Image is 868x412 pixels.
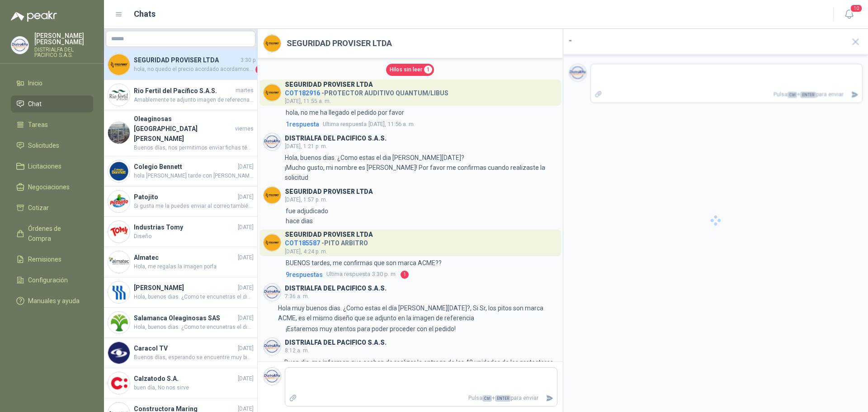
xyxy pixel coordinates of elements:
[264,133,281,150] img: Company Logo
[285,98,331,104] span: [DATE], 11:55 a. m.
[286,270,323,280] span: 9 respuesta s
[28,140,59,150] span: Solicitudes
[264,187,281,204] img: Company Logo
[278,303,557,323] p: Hola muy buenos dias. ¿Como estas el día [PERSON_NAME][DATE]?, Si Sr, los pitos son marca ACME, e...
[238,193,254,201] span: [DATE]
[301,390,542,406] p: Pulsa + para enviar
[104,187,257,217] a: Company LogoPatojito[DATE]Si gusta me la puedes enviar al correo también o a mi whatsapp
[285,248,327,255] span: [DATE], 4:24 p. m.
[285,197,327,203] span: [DATE], 1:57 p. m.
[134,162,236,172] h4: Colegio Bennett
[28,203,49,213] span: Cotizar
[286,258,442,268] p: BUENOS tardes, me confirmas que son marca ACME??
[11,158,93,175] a: Licitaciones
[134,323,254,332] span: Hola, buenos dias. ¿Como te encunetras el dia [PERSON_NAME][DATE]? Mi nombre es [PERSON_NAME], es...
[134,222,236,232] h4: Industrias Tomy
[11,37,28,54] img: Company Logo
[28,182,70,192] span: Negociaciones
[108,54,130,75] img: Company Logo
[28,224,85,243] span: Órdenes de Compra
[28,254,61,264] span: Remisiones
[134,202,254,211] span: Si gusta me la puedes enviar al correo también o a mi whatsapp
[238,253,254,262] span: [DATE]
[108,251,130,273] img: Company Logo
[108,312,130,333] img: Company Logo
[284,357,557,377] p: Buen dia, me informan que acaban de realizar la entrega de las 40 unidades de los protectores aud...
[134,343,236,353] h4: Caracol TV
[28,120,48,130] span: Tareas
[264,84,281,101] img: Company Logo
[285,189,373,194] h3: SEGURIDAD PROVISER LTDA
[285,153,557,183] p: Hola, buenos dias. ¿Como estas el dia [PERSON_NAME][DATE]? ¡Mucho gusto, mi nombre es [PERSON_NAM...
[285,347,309,354] span: 8:12 a. m.
[285,286,387,291] h3: DISTRIALFA DEL PACIFICO S.A.S.
[104,247,257,277] a: Company LogoAlmatec[DATE]Hola, me regalas la imagen porfa
[134,55,239,65] h4: SEGURIDAD PROVISER LTDA
[11,199,93,216] a: Cotizar
[134,192,236,202] h4: Patojito
[28,99,42,109] span: Chat
[11,116,93,133] a: Tareas
[11,95,93,112] a: Chat
[34,33,93,45] p: [PERSON_NAME] [PERSON_NAME]
[841,6,857,23] button: 10
[108,122,130,144] img: Company Logo
[11,75,93,92] a: Inicio
[326,270,397,279] span: 3:30 p. m.
[238,163,254,171] span: [DATE]
[264,35,281,52] img: Company Logo
[108,221,130,243] img: Company Logo
[285,340,387,345] h3: DISTRIALFA DEL PACIFICO S.A.S.
[264,234,281,251] img: Company Logo
[108,281,130,303] img: Company Logo
[285,87,448,96] h4: - PROTECTOR AUDITIVO QUANTUM/LIBUS
[285,390,301,406] label: Adjuntar archivos
[134,353,254,362] span: Buenos días, esperando se encuentre muy bien. Amablemente solicitamos de su colaboracion con imag...
[323,120,367,129] span: Ultima respuesta
[238,375,254,383] span: [DATE]
[285,293,309,300] span: 7:36 a. m.
[34,47,93,58] p: DISTRIALFA DEL PACIFICO S.A.S.
[285,232,373,237] h3: SEGURIDAD PROVISER LTDA
[134,8,156,20] h1: Chats
[542,390,557,406] button: Enviar
[134,313,236,323] h4: Salamanca Oleaginosas SAS
[108,342,130,364] img: Company Logo
[424,66,432,74] span: 1
[11,11,57,22] img: Logo peakr
[264,284,281,301] img: Company Logo
[11,220,93,247] a: Órdenes de Compra
[401,271,409,279] span: 1
[134,253,236,262] h4: Almatec
[285,136,387,141] h3: DISTRIALFA DEL PACIFICO S.A.S.
[104,217,257,247] a: Company LogoIndustrias Tomy[DATE]Diseño
[104,50,257,80] a: Company LogoSEGURIDAD PROVISER LTDA3:30 p. m.hola, no quedo el precio acordado acordamos 5.9631
[134,114,233,144] h4: Oleaginosas [GEOGRAPHIC_DATA][PERSON_NAME]
[104,110,257,156] a: Company LogoOleaginosas [GEOGRAPHIC_DATA][PERSON_NAME]viernesBuenos días, nos permitimos enviar f...
[286,108,404,117] p: hola, no me ha llegado el pedido por favor
[108,191,130,212] img: Company Logo
[11,137,93,154] a: Solicitudes
[850,4,863,13] span: 10
[241,56,264,65] span: 3:30 p. m.
[264,368,281,385] img: Company Logo
[285,239,320,247] span: COT185587
[134,293,254,301] span: Hola, buenos dias. ¿Como te encunetras el dia [PERSON_NAME][DATE]? Mi nombre es [PERSON_NAME], es...
[134,262,254,271] span: Hola, me regalas la imagen porfa
[134,86,234,96] h4: Rio Fertil del Pacífico S.A.S.
[28,161,61,171] span: Licitaciones
[238,223,254,232] span: [DATE]
[285,82,373,87] h3: SEGURIDAD PROVISER LTDA
[134,96,254,104] span: Amablemente te adjunto imagen de referecnai y ficha tecnica, el valor ofertado es por par
[134,283,236,293] h4: [PERSON_NAME]
[134,172,254,180] span: hola [PERSON_NAME] tarde con [PERSON_NAME]
[134,144,254,152] span: Buenos días, nos permitimos enviar fichas técnicas de los elemento cotizados.
[255,65,264,74] span: 1
[134,374,236,384] h4: Calzatodo S.A.
[238,344,254,353] span: [DATE]
[134,232,254,241] span: Diseño
[286,206,328,226] p: fue adjudicado hace dias
[108,160,130,182] img: Company Logo
[285,89,320,97] span: COT182916
[28,78,42,88] span: Inicio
